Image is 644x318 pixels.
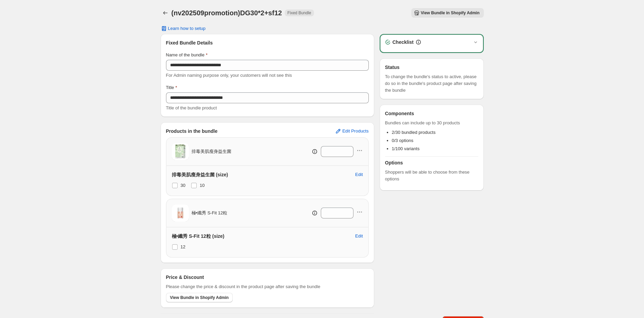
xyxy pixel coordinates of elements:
span: 12 [181,244,185,249]
h3: Products in the bundle [166,128,218,135]
span: 極•纖秀 S-Fit 12粒 [192,210,228,216]
h3: Fixed Bundle Details [166,39,369,46]
h3: Price & Discount [166,274,204,281]
button: Learn how to setup [156,24,210,33]
button: Edit [351,231,367,242]
span: Shoppers will be able to choose from these options [385,169,478,182]
span: 排毒美肌瘦身益生菌 [192,148,231,155]
button: Back [161,8,170,18]
span: 2/30 bundled products [392,130,436,135]
span: Bundles can include up to 30 products [385,120,478,126]
span: 0/3 options [392,138,414,143]
h3: Checklist [393,39,414,46]
span: View Bundle in Shopify Admin [421,10,480,16]
h1: (nv202509promotion)DG30*2+sf12 [171,9,282,17]
span: For Admin naming purpose only, your customers will not see this [166,73,292,78]
span: View Bundle in Shopify Admin [170,295,229,300]
h3: Components [385,110,414,117]
button: Edit Products [331,126,373,137]
label: Name of the bundle [166,52,208,58]
span: To change the bundle's status to active, please do so in the bundle's product page after saving t... [385,73,478,94]
span: Please change the price & discount in the product page after saving the bundle [166,283,320,290]
span: 1/100 variants [392,146,420,151]
button: Edit [351,169,367,180]
span: Title of the bundle product [166,105,217,110]
span: 10 [200,183,204,188]
h3: 極•纖秀 S-Fit 12粒 (size) [172,233,225,240]
label: Title [166,84,177,91]
img: 極•纖秀 S-Fit 12粒 [172,205,189,222]
h3: 排毒美肌瘦身益生菌 (size) [172,171,228,178]
span: Edit [355,172,363,177]
h3: Options [385,159,478,166]
img: 排毒美肌瘦身益生菌 [172,143,189,160]
span: Fixed Bundle [287,10,311,16]
span: Edit [355,233,363,239]
span: 30 [181,183,185,188]
h3: Status [385,64,478,71]
span: Learn how to setup [168,26,206,31]
button: View Bundle in Shopify Admin [411,8,484,18]
button: View Bundle in Shopify Admin [166,293,233,302]
span: Edit Products [342,128,368,134]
